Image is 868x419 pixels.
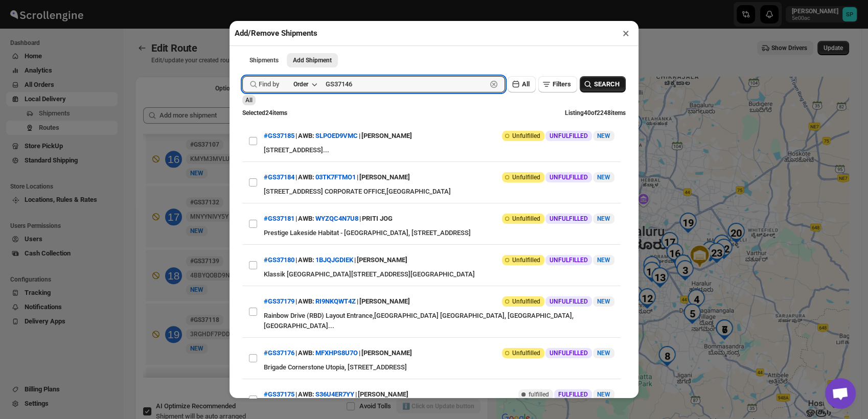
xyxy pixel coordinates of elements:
button: Filters [538,76,577,92]
span: Unfulfilled [512,215,540,223]
span: NEW [597,257,610,264]
button: #GS37179 [264,297,294,305]
div: | | [264,292,410,311]
span: UNFULFILLED [550,132,588,140]
input: Enter value here [326,76,487,92]
span: fulfilled [529,390,549,399]
span: UNFULFILLED [550,215,588,223]
span: AWB: [298,296,314,307]
span: AWB: [298,348,314,358]
span: AWB: [298,214,314,224]
button: Clear [489,79,499,89]
button: 03TK7FTMO1 [315,173,356,181]
span: NEW [597,298,610,305]
button: #GS37176 [264,349,294,357]
span: FULFILLED [558,390,588,399]
div: [PERSON_NAME] [358,385,408,404]
div: Order [293,80,308,88]
button: #GS37185 [264,132,294,139]
div: [PERSON_NAME] [359,292,410,311]
span: NEW [597,215,610,222]
span: Find by [259,79,279,89]
span: Filters [553,80,571,88]
span: Add Shipment [293,56,332,64]
span: Unfulfilled [512,349,540,357]
span: All [522,80,530,88]
div: | | [264,251,407,269]
button: #GS37175 [264,390,294,398]
span: UNFULFILLED [550,173,588,181]
button: × [619,26,633,40]
div: Rainbow Drive (RBD) Layout Entrance,[GEOGRAPHIC_DATA] [GEOGRAPHIC_DATA], [GEOGRAPHIC_DATA], [GEOG... [264,311,614,331]
button: #GS37181 [264,215,294,222]
button: WYZQC4N7U8 [315,215,358,222]
div: [PERSON_NAME] [361,344,412,362]
div: | | [264,209,393,228]
button: All [508,76,536,92]
button: SLPOED9VMC [315,132,358,139]
div: PRITI JOG [362,209,393,228]
div: | | [264,344,412,362]
div: Klassik [GEOGRAPHIC_DATA][STREET_ADDRESS][GEOGRAPHIC_DATA] [264,269,614,280]
span: Selected 24 items [242,109,287,117]
div: Selected Shipments [135,99,488,381]
button: #GS37184 [264,173,294,181]
span: AWB: [298,172,314,182]
div: Prestige Lakeside Habitat - [GEOGRAPHIC_DATA], [STREET_ADDRESS] [264,228,614,238]
span: AWB: [298,255,314,265]
div: | | [264,127,412,145]
a: Open chat [825,378,856,409]
span: Listing 40 of 2248 items [565,109,626,117]
span: All [245,97,253,104]
span: UNFULFILLED [550,349,588,357]
div: [PERSON_NAME] [361,127,412,145]
div: | | [264,385,408,404]
span: NEW [597,132,610,139]
span: Unfulfilled [512,297,540,306]
div: | | [264,168,410,187]
span: AWB: [298,131,314,141]
span: Shipments [249,56,279,64]
div: [PERSON_NAME] [359,168,410,187]
span: Unfulfilled [512,173,540,181]
span: AWB: [298,389,314,400]
div: [PERSON_NAME] [357,251,407,269]
span: NEW [597,391,610,398]
span: Unfulfilled [512,132,540,140]
div: [STREET_ADDRESS]... [264,145,614,155]
button: SEARCH [580,76,626,92]
span: UNFULFILLED [550,256,588,264]
span: Unfulfilled [512,256,540,264]
h2: Add/Remove Shipments [235,28,317,38]
span: SEARCH [594,79,620,89]
span: UNFULFILLED [550,297,588,306]
button: MFXHPS8U7O [315,349,358,357]
button: Order [287,77,323,91]
button: RI9NKQWT4Z [315,297,356,305]
span: NEW [597,174,610,181]
button: #GS37180 [264,256,294,264]
div: [STREET_ADDRESS] CORPORATE OFFICE,[GEOGRAPHIC_DATA] [264,187,614,197]
button: 1BJQJGDIEK [315,256,353,264]
div: Brigade Cornerstone Utopia, [STREET_ADDRESS] [264,362,614,373]
button: S36U4ER7YY [315,390,354,398]
span: NEW [597,350,610,357]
